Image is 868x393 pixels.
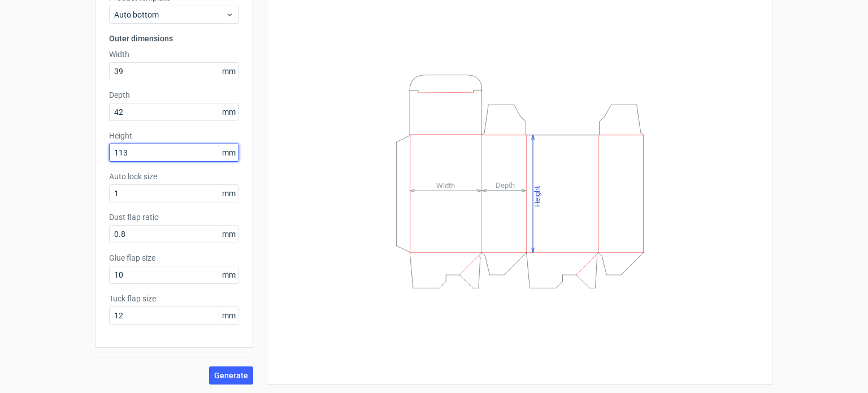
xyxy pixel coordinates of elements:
label: Depth [109,89,239,101]
span: Generate [214,372,248,379]
tspan: Height [533,185,541,206]
span: mm [219,103,238,120]
span: mm [219,63,238,80]
label: Glue flap size [109,252,239,264]
span: Auto bottom [114,9,225,20]
label: Tuck flap size [109,293,239,304]
button: Generate [209,366,253,385]
span: mm [219,226,238,243]
span: mm [219,185,238,202]
label: Width [109,49,239,60]
h3: Outer dimensions [109,33,239,44]
span: mm [219,144,238,161]
tspan: Depth [496,181,515,189]
span: mm [219,266,238,283]
label: Auto lock size [109,171,239,182]
span: mm [219,307,238,324]
label: Height [109,130,239,141]
tspan: Width [436,181,455,189]
label: Dust flap ratio [109,211,239,223]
